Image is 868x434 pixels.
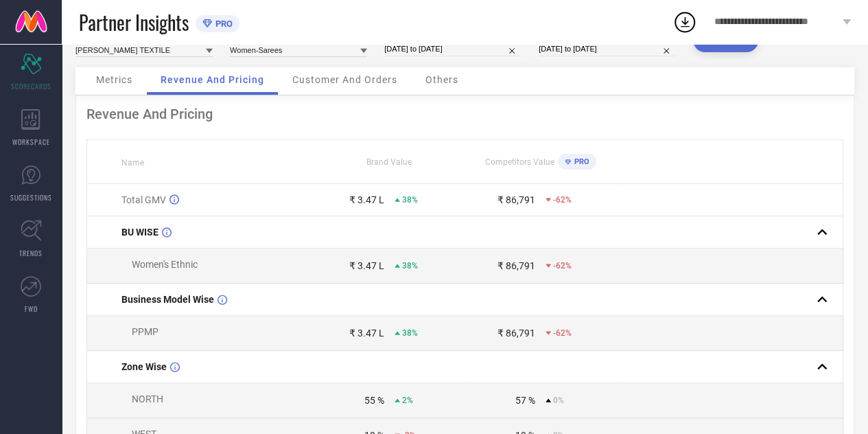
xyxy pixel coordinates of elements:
div: Revenue And Pricing [86,106,843,122]
span: TRENDS [19,248,43,258]
span: PRO [212,19,233,29]
span: NORTH [132,393,163,404]
span: 0% [553,396,564,405]
span: -62% [553,328,572,338]
span: 2% [402,396,413,405]
span: Brand Value [366,157,412,167]
span: Customer And Orders [292,74,397,85]
div: ₹ 3.47 L [349,194,384,205]
span: Others [425,74,458,85]
div: ₹ 86,791 [497,194,535,205]
div: ₹ 3.47 L [349,260,384,271]
input: Select comparison period [539,42,676,56]
div: 57 % [515,395,535,406]
span: Metrics [96,74,132,85]
span: 38% [402,328,418,338]
div: Open download list [672,10,697,34]
div: ₹ 86,791 [497,260,535,271]
span: 38% [402,261,418,271]
div: 55 % [364,395,384,406]
span: -62% [553,195,572,205]
span: PRO [571,157,589,166]
span: PPMP [132,326,159,337]
div: ₹ 3.47 L [349,328,384,339]
span: -62% [553,261,572,271]
div: ₹ 86,791 [497,328,535,339]
span: Total GMV [121,194,166,205]
span: SCORECARDS [11,81,51,91]
span: Competitors Value [485,157,554,167]
span: Women's Ethnic [132,259,198,270]
span: SUGGESTIONS [10,192,52,203]
span: Name [121,158,144,168]
span: FWD [25,304,38,314]
span: 38% [402,195,418,205]
span: Revenue And Pricing [161,74,264,85]
span: Business Model Wise [121,294,214,305]
span: BU WISE [121,227,159,238]
span: Partner Insights [79,8,189,36]
input: Select date range [384,42,521,56]
span: Zone Wise [121,361,167,372]
span: WORKSPACE [12,137,50,147]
